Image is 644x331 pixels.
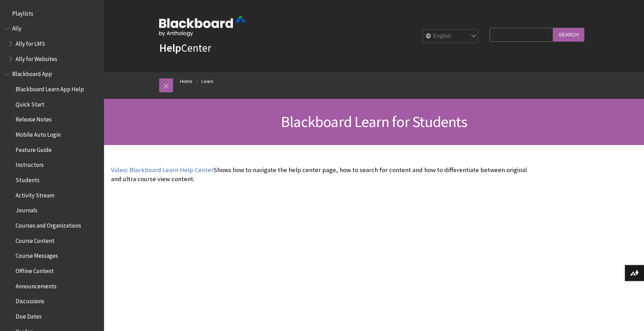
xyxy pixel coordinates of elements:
[16,189,54,199] span: Activity Stream
[16,295,44,305] span: Discussions
[16,99,44,108] span: Quick Start
[281,112,467,131] span: Blackboard Learn for Students
[16,205,37,214] span: Journals
[16,129,61,138] span: Mobile Auto Login
[16,53,57,62] span: Ally for Websites
[12,23,22,32] span: Ally
[159,16,246,36] img: Blackboard by Anthology
[16,114,52,123] span: Release Notes
[16,235,54,244] span: Course Content
[16,311,42,320] span: Due Dates
[16,220,81,229] span: Courses and Organizations
[423,29,479,43] select: Site Language Selector
[16,174,40,184] span: Students
[16,38,45,47] span: Ally for LMS
[16,144,52,153] span: Feature Guide
[111,166,214,174] a: Video: Blackboard Learn Help Center
[159,41,211,55] a: HelpCenter
[553,28,584,41] input: Search
[16,250,58,260] span: Course Messages
[12,68,52,78] span: Blackboard App
[4,23,100,65] nav: Book outline for Anthology Ally Help
[159,41,181,55] strong: Help
[180,77,192,86] a: Home
[111,165,534,184] p: Shows how to navigate the help center page, how to search for content and how to differentiate be...
[12,8,33,17] span: Playlists
[16,159,44,169] span: Instructors
[16,280,57,290] span: Announcements
[16,83,84,93] span: Blackboard Learn App Help
[16,265,54,274] span: Offline Content
[4,8,100,19] nav: Book outline for Playlists
[201,77,213,86] a: Learn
